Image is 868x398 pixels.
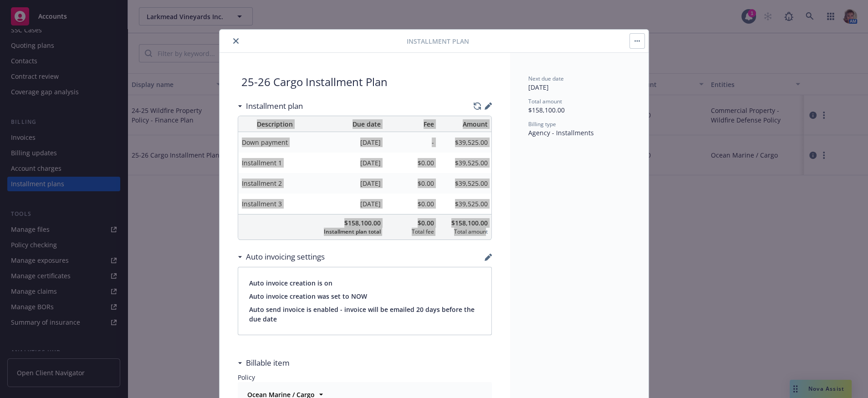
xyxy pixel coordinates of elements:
[315,199,380,209] span: [DATE]
[388,138,434,147] span: -
[242,199,307,209] span: Installment 3
[249,291,480,301] span: Auto invoice creation was set to NOW
[238,251,325,263] div: Auto invoicing settings
[242,119,307,129] span: Description
[388,218,434,228] span: $0.00
[528,97,562,105] span: Total amount
[241,75,388,97] div: 25-26 Cargo Installment Plan
[528,120,556,128] span: Billing type
[246,357,290,369] h3: Billable item
[388,179,434,188] span: $0.00
[388,119,434,129] span: Fee
[238,366,255,389] span: Policy
[528,106,565,114] span: $158,100.00
[441,199,488,209] span: $39,525.00
[242,179,307,188] span: Installment 2
[528,75,564,82] span: Next due date
[242,158,307,168] span: Installment 1
[249,305,480,324] span: Auto send invoice is enabled - invoice will be emailed 20 days before the due date
[388,199,434,209] span: $0.00
[315,119,380,129] span: Due date
[246,100,303,112] h3: Installment plan
[441,138,488,147] span: $39,525.00
[249,278,480,288] span: Auto invoice creation is on
[315,228,380,236] span: Installment plan total
[388,228,434,236] span: Total fee
[441,218,488,228] span: $158,100.00
[528,128,594,137] span: Agency - Installments
[441,179,488,188] span: $39,525.00
[246,251,325,263] h3: Auto invoicing settings
[315,138,380,147] span: [DATE]
[407,36,469,46] span: Installment Plan
[441,228,488,236] span: Total amount
[238,100,303,112] div: Installment plan
[528,83,549,92] span: [DATE]
[315,218,380,228] span: $158,100.00
[230,36,241,46] button: close
[441,119,488,129] span: Amount
[238,357,290,369] div: Billable item
[315,158,380,168] span: [DATE]
[242,138,307,147] span: Down payment
[441,158,488,168] span: $39,525.00
[388,158,434,168] span: $0.00
[315,179,380,188] span: [DATE]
